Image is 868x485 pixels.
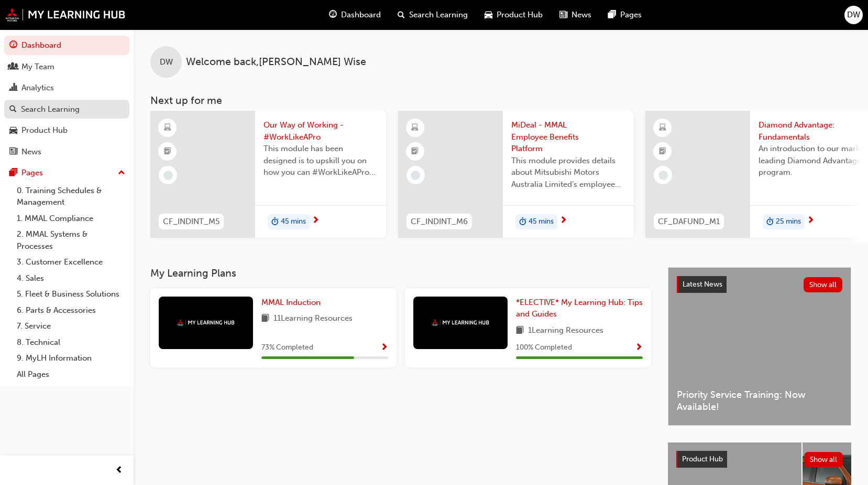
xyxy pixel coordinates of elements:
[432,319,489,326] img: mmal
[380,341,388,354] button: Show Progress
[4,34,129,163] button: DashboardMy TeamAnalyticsSearch LearningProduct HubNews
[559,216,567,226] span: next-icon
[21,103,80,115] div: Search Learning
[263,143,378,178] span: This module has been designed is to upskill you on how you can #WorkLikeAPro at Mitsubishi Motors...
[659,145,666,159] span: booktick-icon
[398,8,405,22] span: search-icon
[329,8,337,22] span: guage-icon
[13,366,129,383] a: All Pages
[519,215,526,229] span: duration-icon
[551,4,600,26] a: news-iconNews
[476,4,551,26] a: car-iconProduct Hub
[21,61,54,73] div: My Team
[312,216,320,226] span: next-icon
[659,121,666,135] span: learningResourceType_ELEARNING-icon
[261,312,269,325] span: book-icon
[4,78,129,98] a: Analytics
[21,124,68,136] div: Product Hub
[115,464,123,477] span: prev-icon
[600,4,650,26] a: pages-iconPages
[9,62,17,72] span: people-icon
[273,312,353,325] span: 11 Learning Resources
[163,171,173,180] span: learningRecordVerb_NONE-icon
[13,226,129,254] a: 2. MMAL Systems & Processes
[261,297,325,309] a: MMAL Induction
[21,82,54,94] div: Analytics
[516,297,643,320] a: *ELECTIVE* My Learning Hub: Tips and Guides
[683,280,722,289] span: Latest News
[804,452,843,467] button: Show all
[411,216,468,228] span: CF_INDINT_M6
[511,119,625,155] span: MiDeal - MMAL Employee Benefits Platform
[528,324,603,338] span: 1 Learning Resources
[677,276,842,293] a: Latest NewsShow all
[776,216,801,228] span: 25 mins
[5,8,126,22] img: mmal
[572,9,591,21] span: News
[411,171,420,180] span: learningRecordVerb_NONE-icon
[676,451,843,468] a: Product HubShow all
[4,36,129,55] a: Dashboard
[13,286,129,302] a: 5. Fleet & Business Solutions
[9,168,17,178] span: pages-icon
[164,121,171,135] span: learningResourceType_ELEARNING-icon
[677,389,842,413] span: Priority Service Training: Now Available!
[150,111,386,238] a: CF_INDINT_M5Our Way of Working - #WorkLikeAProThis module has been designed is to upskill you on ...
[529,216,554,228] span: 45 mins
[263,119,378,143] span: Our Way of Working - #WorkLikeAPro
[261,298,321,307] span: MMAL Induction
[13,334,129,351] a: 8. Technical
[9,83,17,93] span: chart-icon
[4,142,129,162] a: News
[658,216,720,228] span: CF_DAFUND_M1
[9,126,17,135] span: car-icon
[411,121,419,135] span: learningResourceType_ELEARNING-icon
[118,166,125,180] span: up-icon
[21,167,43,179] div: Pages
[21,146,41,158] div: News
[13,302,129,319] a: 6. Parts & Accessories
[160,56,173,68] span: DW
[13,350,129,366] a: 9. MyLH Information
[163,216,219,228] span: CF_INDINT_M5
[4,163,129,183] button: Pages
[13,210,129,227] a: 1. MMAL Compliance
[398,111,634,238] a: CF_INDINT_M6MiDeal - MMAL Employee Benefits PlatformThis module provides details about Mitsubishi...
[516,298,643,319] span: *ELECTIVE* My Learning Hub: Tips and Guides
[13,254,129,270] a: 3. Customer Excellence
[13,318,129,334] a: 7. Service
[409,9,468,21] span: Search Learning
[635,341,643,354] button: Show Progress
[4,121,129,140] a: Product Hub
[620,9,642,21] span: Pages
[281,216,306,228] span: 45 mins
[559,8,567,22] span: news-icon
[485,8,492,22] span: car-icon
[341,9,381,21] span: Dashboard
[164,145,171,159] span: booktick-icon
[635,343,643,353] span: Show Progress
[844,6,863,24] button: DW
[13,183,129,210] a: 0. Training Schedules & Management
[516,324,524,338] span: book-icon
[4,57,129,77] a: My Team
[321,4,389,26] a: guage-iconDashboard
[177,319,235,326] img: mmal
[682,455,723,463] span: Product Hub
[516,342,572,354] span: 100 % Completed
[511,155,625,191] span: This module provides details about Mitsubishi Motors Australia Limited’s employee benefits platfo...
[4,100,129,119] a: Search Learning
[766,215,774,229] span: duration-icon
[847,9,860,21] span: DW
[380,343,388,353] span: Show Progress
[389,4,476,26] a: search-iconSearch Learning
[186,56,366,68] span: Welcome back , [PERSON_NAME] Wise
[134,94,868,107] h3: Next up for me
[497,9,543,21] span: Product Hub
[608,8,616,22] span: pages-icon
[9,147,17,157] span: news-icon
[807,216,815,226] span: next-icon
[271,215,279,229] span: duration-icon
